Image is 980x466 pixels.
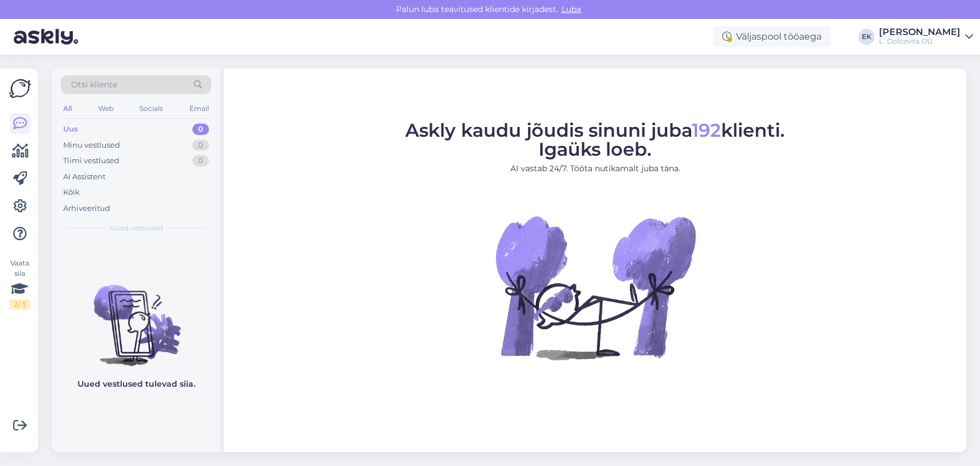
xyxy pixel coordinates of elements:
span: Uued vestlused [110,223,163,233]
div: Kõik [63,187,80,198]
div: Arhiveeritud [63,203,110,214]
div: Väljaspool tööaega [713,26,831,47]
div: [PERSON_NAME] [879,28,960,37]
div: L´Dolcevita OÜ [879,37,960,46]
p: AI vastab 24/7. Tööta nutikamalt juba täna. [405,163,785,175]
div: 0 [192,124,209,135]
img: Askly Logo [9,78,31,99]
span: Otsi kliente [71,79,117,91]
div: All [61,101,74,116]
p: Uued vestlused tulevad siia. [78,378,195,390]
div: 2 / 3 [9,299,30,310]
div: 0 [192,155,209,167]
div: Uus [63,124,78,135]
span: 192 [692,119,721,141]
div: 0 [192,140,209,151]
div: AI Assistent [63,171,106,183]
span: Luba [558,4,584,14]
div: Email [187,101,211,116]
div: Minu vestlused [63,140,120,151]
a: [PERSON_NAME]L´Dolcevita OÜ [879,28,973,46]
div: Tiimi vestlused [63,155,119,167]
div: Vaata siia [9,258,30,310]
img: No Chat active [492,184,699,391]
img: No chats [52,264,220,368]
div: Web [96,101,116,116]
div: EK [858,29,874,45]
div: Socials [137,101,165,116]
span: Askly kaudu jõudis sinuni juba klienti. Igaüks loeb. [405,119,785,160]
